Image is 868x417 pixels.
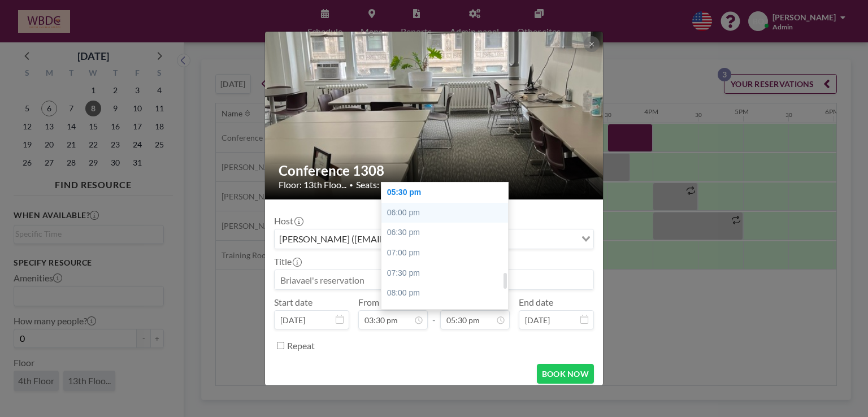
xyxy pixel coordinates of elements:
button: BOOK NOW [537,364,594,384]
div: 08:30 pm [381,303,514,324]
span: [PERSON_NAME] ([EMAIL_ADDRESS][DOMAIN_NAME]) [277,232,509,246]
label: Repeat [287,340,315,351]
div: 07:30 pm [381,263,514,284]
label: End date [519,297,553,308]
input: Search for option [510,232,575,246]
span: Floor: 13th Floo... [279,179,346,190]
span: - [432,301,436,325]
div: 07:00 pm [381,243,514,263]
div: 06:00 pm [381,203,514,223]
label: From [358,297,379,308]
label: Title [274,256,301,267]
span: • [349,181,353,189]
div: Search for option [275,229,593,249]
label: Start date [274,297,313,308]
div: 06:30 pm [381,223,514,243]
input: Briavael's reservation [275,270,593,289]
span: Seats: 20 [356,179,391,190]
div: 08:00 pm [381,283,514,303]
h2: Conference 1308 [279,162,591,179]
div: 05:30 pm [381,183,514,203]
label: Host [274,215,302,227]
